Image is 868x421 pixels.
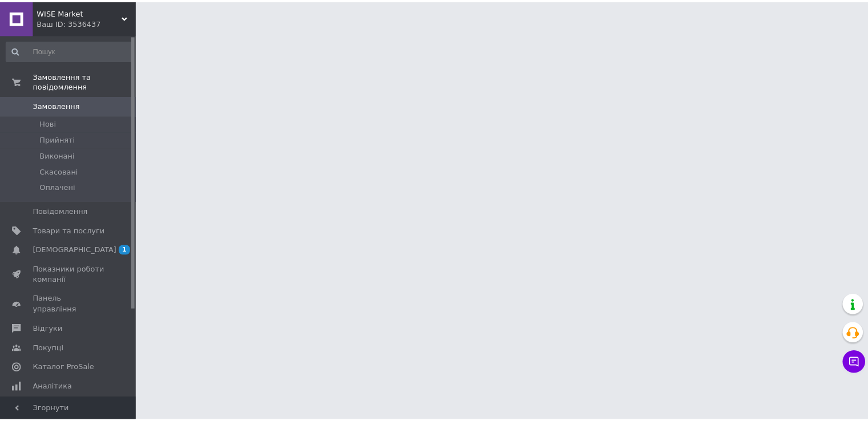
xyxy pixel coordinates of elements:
[40,135,75,145] span: Прийняті
[33,100,80,111] span: Замовлення
[6,40,135,60] input: Пошук
[120,245,131,255] span: 1
[33,71,137,91] span: Замовлення та повідомлення
[40,167,79,177] span: Скасовані
[37,7,123,17] span: WISE Market
[33,294,106,315] span: Панель управління
[33,344,64,354] span: Покупці
[37,17,137,27] div: Ваш ID: 3536437
[40,183,76,193] span: Оплачені
[33,325,63,335] span: Відгуки
[33,363,95,374] span: Каталог ProSale
[40,151,75,161] span: Виконані
[33,383,72,393] span: Аналітика
[33,207,88,217] span: Повідомлення
[33,245,118,256] span: [DEMOGRAPHIC_DATA]
[40,119,56,129] span: Нові
[33,226,106,236] span: Товари та послуги
[33,265,106,285] span: Показники роботи компанії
